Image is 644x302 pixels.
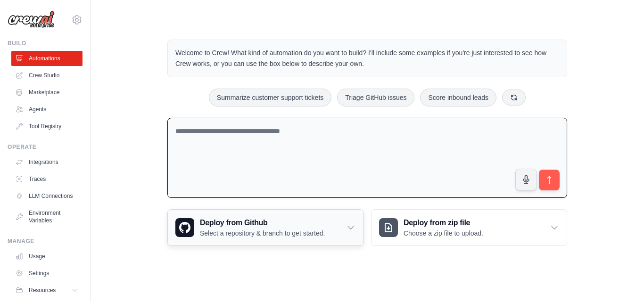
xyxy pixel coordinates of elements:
[11,266,83,281] a: Settings
[8,11,55,29] img: Logo
[337,89,414,106] button: Triage GitHub issues
[11,51,83,66] a: Automations
[8,143,83,151] div: Operate
[29,286,56,294] span: Resources
[11,283,83,298] button: Resources
[11,85,83,100] a: Marketplace
[11,249,83,264] a: Usage
[11,68,83,83] a: Crew Studio
[175,48,559,69] p: Welcome to Crew! What kind of automation do you want to build? I'll include some examples if you'...
[404,229,483,238] p: Choose a zip file to upload.
[597,257,644,302] iframe: Chat Widget
[420,89,496,106] button: Score inbound leads
[11,188,83,204] a: LLM Connections
[11,119,83,134] a: Tool Registry
[200,217,325,229] h3: Deploy from Github
[404,217,483,229] h3: Deploy from zip file
[8,40,83,47] div: Build
[11,205,83,228] a: Environment Variables
[200,229,325,238] p: Select a repository & branch to get started.
[11,171,83,187] a: Traces
[11,155,83,170] a: Integrations
[209,89,331,106] button: Summarize customer support tickets
[8,237,83,245] div: Manage
[11,102,83,117] a: Agents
